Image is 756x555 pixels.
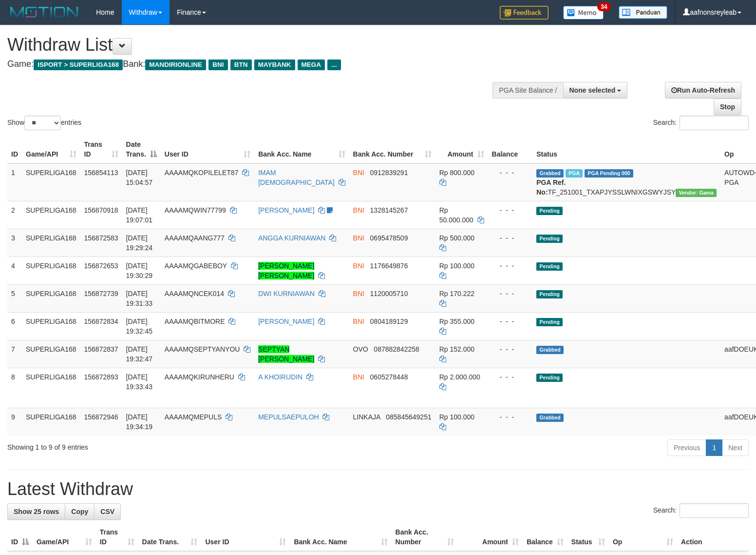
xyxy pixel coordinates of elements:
td: 7 [7,340,22,368]
span: None selected [569,86,616,94]
a: IMAM [DEMOGRAPHIC_DATA] [258,169,335,186]
select: Showentries [24,116,61,130]
span: Copy 0605278448 to clipboard [370,373,408,381]
span: ISPORT > SUPERLIGA168 [34,59,123,70]
td: 5 [7,284,22,312]
span: Copy 0695478509 to clipboard [370,234,408,242]
span: MAYBANK [254,59,295,70]
span: 156872893 [84,373,118,381]
label: Search: [653,116,749,130]
span: [DATE] 19:32:47 [126,345,153,363]
td: SUPERLIGA168 [22,201,80,229]
span: BTN [230,59,252,70]
img: Feedback.jpg [500,6,548,20]
th: Amount: activate to sort column ascending [458,523,523,551]
span: Rp 100.000 [439,262,474,270]
a: ANGGA KURNIAWAN [258,234,325,242]
span: CSV [100,508,114,515]
span: BNI [353,206,364,214]
div: - - - [492,289,529,298]
span: [DATE] 19:32:45 [126,317,153,335]
th: Action [677,523,749,551]
div: - - - [492,205,529,215]
span: [DATE] 19:29:24 [126,234,153,252]
span: [DATE] 19:33:43 [126,373,153,391]
td: 6 [7,312,22,340]
span: Rp 800.000 [439,169,474,177]
td: SUPERLIGA168 [22,257,80,284]
span: 34 [597,2,610,11]
td: 9 [7,408,22,436]
span: Grabbed [536,346,564,354]
span: BNI [353,234,364,242]
td: SUPERLIGA168 [22,340,80,368]
span: Rp 152.000 [439,345,474,353]
h1: Withdraw List [7,35,494,55]
td: SUPERLIGA168 [22,368,80,408]
td: SUPERLIGA168 [22,163,80,201]
label: Search: [653,503,749,518]
span: Pending [536,207,563,215]
span: [DATE] 19:31:33 [126,290,153,307]
span: Rp 500.000 [439,234,474,242]
span: ... [327,59,340,70]
span: Copy 087882842258 to clipboard [374,345,419,353]
div: - - - [492,233,529,243]
a: Copy [65,503,94,520]
td: 1 [7,163,22,201]
span: 156872946 [84,413,118,421]
span: Pending [536,262,563,271]
span: Pending [536,374,563,382]
span: 156872653 [84,262,118,270]
img: panduan.png [619,6,667,19]
span: 156872834 [84,317,118,325]
span: AAAAMQAANG777 [165,234,225,242]
a: MEPULSAEPULOH [258,413,319,421]
span: AAAAMQMEPULS [165,413,222,421]
th: Balance: activate to sort column ascending [523,523,567,551]
span: AAAAMQBITMORE [165,317,225,325]
span: Copy 1120005710 to clipboard [370,290,408,297]
span: AAAAMQKOPILELET87 [165,169,239,177]
span: Grabbed [536,169,564,178]
th: Status: activate to sort column ascending [567,523,609,551]
div: - - - [492,344,529,354]
span: Grabbed [536,414,564,422]
span: Rp 50.000.000 [439,206,473,224]
div: - - - [492,372,529,382]
input: Search: [680,503,749,518]
th: Bank Acc. Number: activate to sort column ascending [349,136,435,163]
th: Op: activate to sort column ascending [609,523,677,551]
span: Rp 100.000 [439,413,474,421]
th: Bank Acc. Number: activate to sort column ascending [392,523,458,551]
span: BNI [353,373,364,381]
th: ID [7,136,22,163]
span: AAAAMQKIRUNHERU [165,373,234,381]
b: PGA Ref. No: [536,178,566,196]
span: [DATE] 19:30:29 [126,262,153,279]
span: Copy 0804189129 to clipboard [370,317,408,325]
span: Pending [536,290,563,298]
td: SUPERLIGA168 [22,229,80,257]
th: Balance [488,136,533,163]
span: AAAAMQSEPTYANYOU [165,345,240,353]
span: Pending [536,235,563,243]
td: 3 [7,229,22,257]
span: Copy 1328145267 to clipboard [370,206,408,214]
label: Show entries [7,116,81,130]
a: Previous [667,439,706,456]
input: Search: [680,116,749,130]
th: Game/API: activate to sort column ascending [22,136,80,163]
a: Next [722,439,749,456]
th: Trans ID: activate to sort column ascending [80,136,122,163]
span: Rp 2.000.000 [439,373,480,381]
div: - - - [492,168,529,178]
th: Status [532,136,720,163]
button: None selected [563,82,628,99]
span: AAAAMQGABEBOY [165,262,227,270]
span: MANDIRIONLINE [145,59,206,70]
th: Trans ID: activate to sort column ascending [96,523,138,551]
a: SEPTYAN [PERSON_NAME] [258,345,314,363]
td: 2 [7,201,22,229]
span: BNI [353,169,364,177]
